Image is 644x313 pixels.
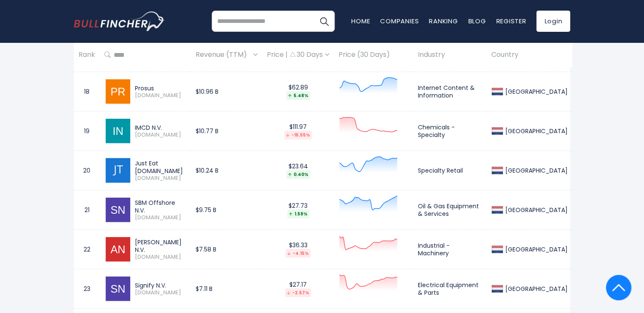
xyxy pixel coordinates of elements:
div: Just Eat [DOMAIN_NAME] [135,159,186,175]
div: Prosus [135,84,186,92]
a: Login [536,11,570,32]
span: Revenue (TTM) [196,48,251,61]
th: Rank [74,42,100,67]
td: $7.11 B [191,269,262,309]
td: 23 [74,269,100,309]
div: [PERSON_NAME] N.V. [135,238,186,254]
a: Blog [468,17,486,25]
div: 1.59% [287,210,309,218]
a: Go to homepage [74,11,165,31]
div: 5.48% [286,91,310,100]
div: [GEOGRAPHIC_DATA] [503,127,568,135]
span: [DOMAIN_NAME] [135,254,186,261]
div: -15.55% [284,131,312,140]
div: Signify N.V. [135,282,186,289]
td: 22 [74,230,100,269]
div: Price | 30 Days [267,50,329,59]
td: 20 [74,151,100,190]
td: $10.77 B [191,112,262,151]
span: [DOMAIN_NAME] [135,92,186,99]
div: -2.57% [285,288,311,297]
div: $27.17 [267,281,329,297]
div: $23.64 [267,162,329,179]
div: IMCD N.V. [135,124,186,131]
div: [GEOGRAPHIC_DATA] [503,285,568,293]
a: Ranking [429,17,458,25]
div: $36.33 [267,241,329,258]
div: 0.40% [286,170,310,179]
div: SBM Offshore N.V. [135,199,186,214]
button: Search [314,11,335,32]
span: [DOMAIN_NAME] [135,214,186,221]
td: Oil & Gas Equipment & Services [413,190,487,230]
div: $111.97 [267,123,329,140]
div: [GEOGRAPHIC_DATA] [503,167,568,174]
td: $7.58 B [191,230,262,269]
th: Price (30 Days) [334,42,413,67]
div: [GEOGRAPHIC_DATA] [503,206,568,214]
td: 18 [74,72,100,112]
a: Companies [380,17,419,25]
td: $9.75 B [191,190,262,230]
th: Country [487,42,572,67]
span: [DOMAIN_NAME] [135,175,186,182]
div: -4.15% [286,249,311,258]
img: bullfincher logo [74,11,165,31]
td: Internet Content & Information [413,72,487,112]
td: Chemicals - Specialty [413,112,487,151]
div: $62.89 [267,84,329,100]
td: $10.96 B [191,72,262,112]
a: Register [496,17,526,25]
td: 21 [74,190,100,230]
td: Electrical Equipment & Parts [413,269,487,309]
a: Home [351,17,370,25]
span: [DOMAIN_NAME] [135,131,186,139]
td: 19 [74,112,100,151]
div: $27.73 [267,202,329,218]
td: $10.24 B [191,151,262,190]
td: Specialty Retail [413,151,487,190]
th: Industry [413,42,487,67]
div: [GEOGRAPHIC_DATA] [503,246,568,253]
span: [DOMAIN_NAME] [135,289,186,296]
div: [GEOGRAPHIC_DATA] [503,88,568,95]
td: Industrial - Machinery [413,230,487,269]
